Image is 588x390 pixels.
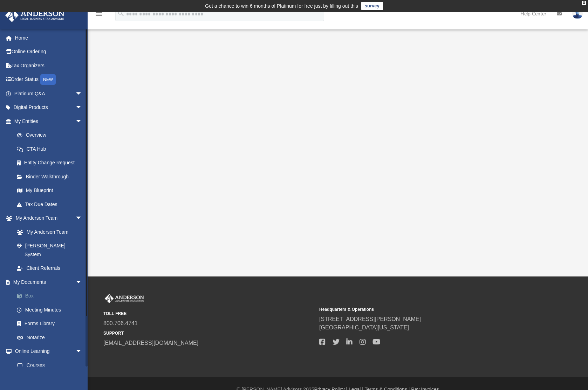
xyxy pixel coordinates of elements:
span: arrow_drop_down [75,344,89,359]
a: Order StatusNEW [5,73,93,87]
a: Client Referrals [10,261,89,275]
span: arrow_drop_down [75,114,89,129]
div: close [582,1,586,5]
a: Overview [10,128,93,142]
div: Get a chance to win 6 months of Platinum for free just by filling out this [205,2,358,10]
a: Meeting Minutes [10,303,93,317]
a: [GEOGRAPHIC_DATA][US_STATE] [319,324,409,330]
a: Notarize [10,330,93,344]
a: Forms Library [10,317,89,331]
a: Digital Productsarrow_drop_down [5,101,93,115]
a: 800.706.4741 [103,320,138,326]
a: [PERSON_NAME] System [10,239,89,261]
i: search [117,9,125,17]
img: Anderson Advisors Platinum Portal [103,294,145,303]
a: menu [95,13,103,18]
a: Box [10,289,93,303]
a: Tax Due Dates [10,197,93,211]
a: Binder Walkthrough [10,170,93,184]
span: arrow_drop_down [75,101,89,115]
a: Online Ordering [5,45,93,59]
a: Courses [10,358,89,372]
span: arrow_drop_down [75,275,89,289]
span: arrow_drop_down [75,87,89,101]
a: Platinum Q&Aarrow_drop_down [5,87,93,101]
a: My Anderson Team [10,225,86,239]
i: menu [95,10,103,18]
a: [EMAIL_ADDRESS][DOMAIN_NAME] [103,340,198,346]
a: [STREET_ADDRESS][PERSON_NAME] [319,316,421,322]
a: Home [5,31,93,45]
a: My Documentsarrow_drop_down [5,275,93,289]
img: User Pic [572,9,583,19]
a: Tax Organizers [5,59,93,73]
small: Headquarters & Operations [319,306,530,313]
a: survey [361,2,383,10]
a: My Blueprint [10,184,89,198]
small: SUPPORT [103,330,314,336]
a: Online Learningarrow_drop_down [5,344,89,358]
span: arrow_drop_down [75,211,89,226]
a: CTA Hub [10,142,93,156]
img: Anderson Advisors Platinum Portal [3,8,67,22]
a: My Anderson Teamarrow_drop_down [5,211,89,225]
a: Entity Change Request [10,156,93,170]
div: NEW [40,74,56,85]
a: My Entitiesarrow_drop_down [5,114,93,128]
small: TOLL FREE [103,310,314,317]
